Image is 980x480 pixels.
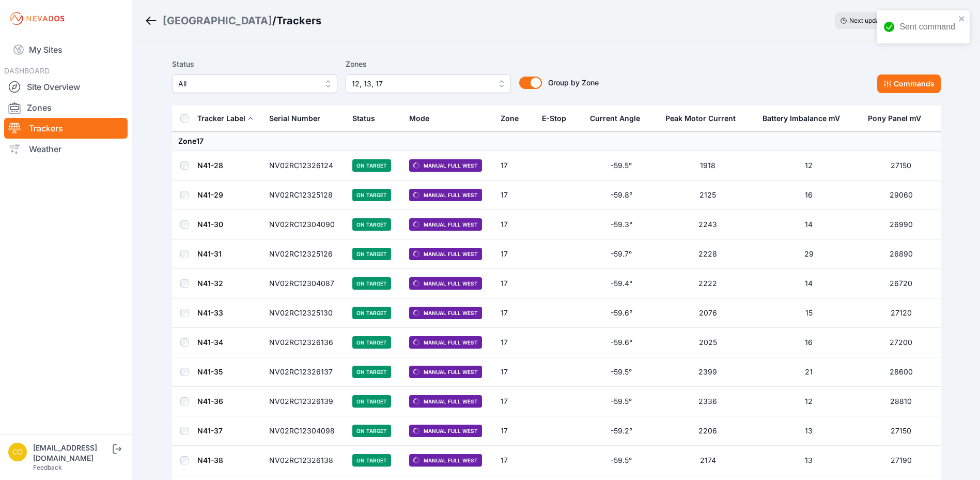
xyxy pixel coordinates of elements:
span: On Target [352,425,391,437]
button: Battery Imbalance mV [763,106,848,131]
td: 2206 [659,416,756,446]
span: Manual Full West [409,159,482,172]
td: 27190 [862,446,941,475]
td: -59.5° [584,387,659,416]
td: 27150 [862,151,941,181]
a: [GEOGRAPHIC_DATA] [163,13,272,28]
div: Current Angle [590,113,640,124]
td: 27120 [862,298,941,328]
button: E-Stop [542,106,574,131]
td: 26990 [862,210,941,239]
td: 29060 [862,181,941,210]
nav: Breadcrumb [145,7,321,34]
div: Mode [409,113,429,124]
td: 2336 [659,387,756,416]
button: Current Angle [590,106,648,131]
td: 2228 [659,239,756,269]
button: Status [352,106,383,131]
td: 13 [756,416,861,446]
td: 1918 [659,151,756,181]
a: N41-31 [197,249,222,258]
span: Manual Full West [409,307,482,319]
span: On Target [352,248,391,260]
td: 2076 [659,298,756,328]
a: Trackers [4,118,128,139]
td: -59.5° [584,151,659,181]
span: Manual Full West [409,218,482,231]
div: Sent command [899,21,955,33]
td: 2125 [659,181,756,210]
div: Tracker Label [197,113,245,124]
td: 2174 [659,446,756,475]
a: N41-38 [197,456,223,464]
span: On Target [352,189,391,201]
button: Serial Number [269,106,329,131]
a: Feedback [33,463,62,471]
td: -59.8° [584,181,659,210]
a: N41-34 [197,338,223,347]
span: All [178,78,317,90]
span: Group by Zone [548,78,599,87]
td: 28600 [862,357,941,387]
td: 17 [494,387,536,416]
td: NV02RC12304087 [263,269,346,298]
td: 14 [756,269,861,298]
button: close [958,14,966,23]
div: Peak Motor Current [665,113,736,124]
span: Manual Full West [409,454,482,467]
span: On Target [352,218,391,231]
button: Mode [409,106,438,131]
button: 12, 13, 17 [346,74,511,93]
img: Nevados [8,10,66,27]
a: Zones [4,97,128,118]
button: Commands [877,74,941,93]
span: On Target [352,395,391,408]
td: 28810 [862,387,941,416]
td: -59.6° [584,328,659,357]
td: -59.5° [584,446,659,475]
span: Manual Full West [409,277,482,290]
td: -59.5° [584,357,659,387]
span: Manual Full West [409,366,482,378]
div: E-Stop [542,113,566,124]
td: 17 [494,181,536,210]
span: Next update in [849,17,892,24]
td: 27150 [862,416,941,446]
td: -59.2° [584,416,659,446]
span: On Target [352,277,391,290]
td: NV02RC12326138 [263,446,346,475]
td: NV02RC12326137 [263,357,346,387]
a: My Sites [4,37,128,62]
span: On Target [352,366,391,378]
td: 17 [494,239,536,269]
td: -59.7° [584,239,659,269]
a: N41-35 [197,367,223,376]
td: 16 [756,181,861,210]
span: On Target [352,159,391,172]
td: 16 [756,328,861,357]
td: 2399 [659,357,756,387]
td: 21 [756,357,861,387]
td: NV02RC12325130 [263,298,346,328]
label: Status [172,58,337,70]
label: Zones [346,58,511,70]
td: 15 [756,298,861,328]
td: 17 [494,210,536,239]
a: N41-33 [197,308,223,317]
div: Serial Number [269,113,320,124]
span: On Target [352,336,391,349]
td: 2222 [659,269,756,298]
span: Manual Full West [409,425,482,437]
button: All [172,74,337,93]
td: 17 [494,298,536,328]
td: NV02RC12326124 [263,151,346,181]
td: NV02RC12326139 [263,387,346,416]
button: Pony Panel mV [868,106,929,131]
td: -59.4° [584,269,659,298]
span: On Target [352,307,391,319]
a: N41-37 [197,426,223,435]
td: NV02RC12326136 [263,328,346,357]
td: 26720 [862,269,941,298]
td: 26890 [862,239,941,269]
div: Battery Imbalance mV [763,113,840,124]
